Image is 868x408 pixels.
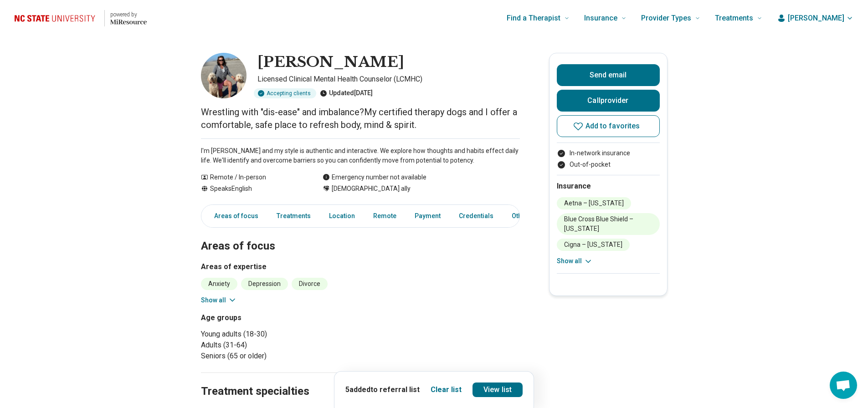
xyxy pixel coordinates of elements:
[473,382,523,397] a: View list
[557,148,660,158] li: In-network insurance
[641,12,691,25] span: Provider Types
[15,4,147,33] a: Home page
[557,64,660,86] button: Send email
[203,207,264,225] a: Areas of focus
[201,53,247,98] img: Julia Massarelli, Licensed Clinical Mental Health Counselor (LCMHC)
[715,12,753,25] span: Treatments
[201,329,357,340] li: Young adults (18-30)
[257,74,520,85] p: Licensed Clinical Mental Health Counselor (LCMHC)
[453,207,499,225] a: Credentials
[368,207,402,225] a: Remote
[557,115,660,137] button: Add to favorites
[506,207,539,225] a: Other
[557,90,660,112] button: Callprovider
[324,207,360,225] a: Location
[201,106,520,131] p: Wrestling with "dis-ease" and imbalance?My certified therapy dogs and I offer a comfortable, safe...
[254,88,316,98] div: Accepting clients
[201,261,520,272] h3: Areas of expertise
[557,197,631,209] li: Aetna – [US_STATE]
[557,239,630,251] li: Cigna – [US_STATE]
[201,278,237,290] li: Anxiety
[201,146,520,165] p: I'm [PERSON_NAME] and my style is authentic and interactive. We explore how thoughts and habits e...
[201,351,357,362] li: Seniors (65 or older)
[201,340,357,351] li: Adults (31-64)
[557,148,660,169] ul: Payment options
[323,173,426,182] div: Emergency number not available
[110,11,147,18] p: powered by
[557,181,660,192] h2: Insurance
[584,12,617,25] span: Insurance
[586,122,640,130] span: Add to favorites
[507,12,560,25] span: Find a Therapist
[409,207,446,225] a: Payment
[201,173,304,182] div: Remote / In-person
[201,362,520,399] h2: Treatment specialties
[345,384,420,395] p: 5 added
[431,384,462,395] button: Clear list
[201,296,237,305] button: Show all
[788,13,844,24] span: [PERSON_NAME]
[271,207,316,225] a: Treatments
[777,13,853,24] button: [PERSON_NAME]
[557,160,660,169] li: Out-of-pocket
[557,213,660,235] li: Blue Cross Blue Shield – [US_STATE]
[332,184,411,194] span: [DEMOGRAPHIC_DATA] ally
[201,217,520,254] h2: Areas of focus
[201,312,357,323] h3: Age groups
[257,53,404,72] h1: [PERSON_NAME]
[201,184,304,194] div: Speaks English
[830,372,857,399] div: Open chat
[292,278,328,290] li: Divorce
[241,278,288,290] li: Depression
[370,385,420,394] span: to referral list
[320,88,373,98] div: Updated [DATE]
[557,256,593,266] button: Show all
